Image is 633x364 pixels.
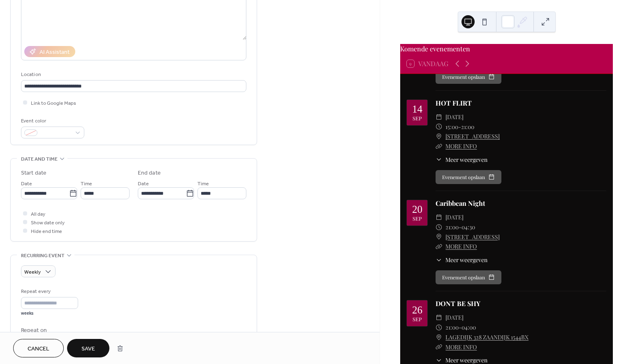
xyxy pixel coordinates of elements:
[445,232,500,242] a: [STREET_ADDRESS]
[445,212,464,222] span: [DATE]
[21,117,83,125] div: Event color
[436,342,442,352] div: ​
[459,222,461,232] span: -
[21,287,77,296] div: Repeat every
[436,270,501,284] button: Evenement opslaan
[31,219,65,227] span: Show date only
[436,222,442,232] div: ​
[21,70,245,79] div: Location
[436,199,485,207] a: Caribbean Night
[67,339,109,357] button: Save
[445,343,477,351] a: MORE INFO
[21,311,78,316] div: weeks
[436,122,442,132] div: ​
[445,122,458,132] span: 15:00
[413,116,422,121] div: sep
[412,204,422,214] div: 20
[436,256,487,264] button: ​Meer weergeven
[21,326,245,335] div: Repeat on
[436,313,442,323] div: ​
[24,267,41,277] span: Weekly
[21,169,46,177] div: Start date
[445,242,477,250] a: MORE INFO
[138,180,149,188] span: Date
[31,210,45,219] span: All day
[436,155,442,164] div: ​
[31,227,62,236] span: Hide end time
[445,112,464,122] span: [DATE]
[445,332,529,342] a: LAGEDIJK 328 ZAANDIJK 1544BX
[436,70,501,84] button: Evenement opslaan
[458,122,461,132] span: -
[436,170,501,184] button: Evenement opslaan
[412,305,422,315] div: 26
[21,180,32,188] span: Date
[413,317,422,322] div: sep
[31,99,76,108] span: Link to Google Maps
[436,332,442,342] div: ​
[412,104,422,114] div: 14
[445,323,459,332] span: 21:00
[13,339,64,357] button: Cancel
[436,99,472,107] a: HOT FLIRT
[413,216,422,221] div: sep
[445,131,500,141] a: [STREET_ADDRESS]
[461,122,474,132] span: 21:00
[81,345,95,353] span: Save
[436,112,442,122] div: ​
[28,345,49,353] span: Cancel
[400,44,613,54] div: Komende evenementen
[436,232,442,242] div: ​
[445,256,487,264] span: Meer weergeven
[436,212,442,222] div: ​
[436,141,442,151] div: ​
[21,251,65,260] span: Recurring event
[436,242,442,251] div: ​
[436,256,442,264] div: ​
[81,180,92,188] span: Time
[21,155,58,164] span: Date and time
[436,299,480,308] a: DONT BE SHY
[436,131,442,141] div: ​
[445,142,477,150] a: MORE INFO
[138,169,161,177] div: End date
[436,323,442,332] div: ​
[445,155,487,164] span: Meer weergeven
[461,323,476,332] span: 04:00
[197,180,209,188] span: Time
[445,222,459,232] span: 21:00
[459,323,461,332] span: -
[436,155,487,164] button: ​Meer weergeven
[445,313,464,323] span: [DATE]
[461,222,475,232] span: 04:30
